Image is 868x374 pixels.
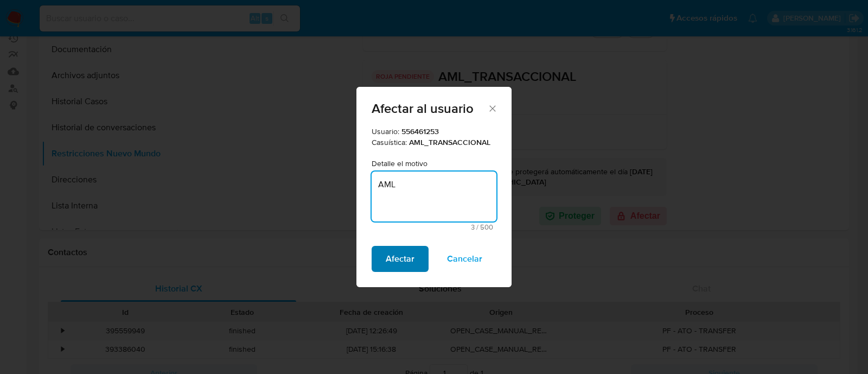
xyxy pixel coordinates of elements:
[372,137,496,148] p: Casuística:
[433,246,496,272] button: Cancelar
[409,137,490,148] strong: AML_TRANSACCIONAL
[372,172,496,221] textarea: Motivo
[375,224,493,231] span: Máximo 500 caracteres
[401,126,439,137] strong: 556461253
[447,247,482,271] span: Cancelar
[372,126,496,137] p: Usuario:
[372,246,429,272] button: Afectar
[487,103,497,113] button: Cerrar
[372,102,487,115] span: Afectar al usuario
[386,247,414,271] span: Afectar
[372,159,496,169] p: Detalle el motivo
